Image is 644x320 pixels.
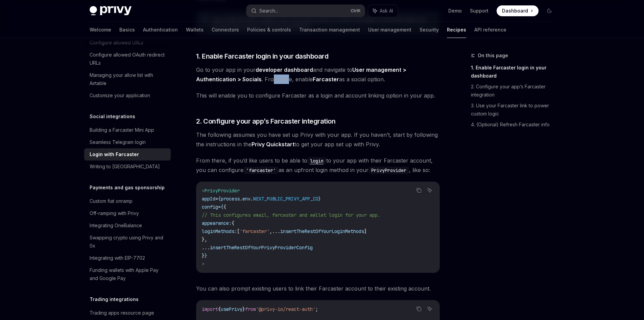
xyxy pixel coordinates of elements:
a: Recipes [447,22,466,38]
span: appearance: [202,220,232,226]
a: Integrating OneBalance [84,219,171,232]
span: Go to your app in your and navigate to . From here, enable as a social option. [196,65,440,84]
a: Policies & controls [247,22,291,38]
span: . [251,196,253,202]
span: > [202,261,205,267]
a: login [307,157,326,164]
div: Off-ramping with Privy [90,209,139,217]
span: NEXT_PUBLIC_PRIVY_APP_ID [253,196,318,202]
a: Wallets [186,22,204,38]
div: Swapping crypto using Privy and 0x [90,234,167,250]
span: loginMethods: [202,228,237,234]
div: Integrating with EIP-7702 [90,254,145,262]
span: ... [202,244,210,251]
a: Writing to [GEOGRAPHIC_DATA] [84,161,171,173]
span: }, [202,236,207,242]
span: } [242,306,245,312]
a: Authentication [143,22,178,38]
span: This will enable you to configure Farcaster as a login and account linking option in your app. [196,91,440,100]
span: // This configures email, farcaster and wallet login for your app. [202,212,380,218]
a: Support [470,7,488,14]
span: On this page [478,51,508,60]
button: Ask AI [368,5,398,17]
div: Writing to [GEOGRAPHIC_DATA] [90,163,160,171]
a: Trading apps resource page [84,307,171,319]
span: { [218,196,221,202]
span: From there, if you’d like users to be able to to your app with their Farcaster account, you can c... [196,156,440,175]
div: Managing your allow list with Airtable [90,71,167,87]
h5: Social integrations [90,112,135,121]
a: Login with Farcaster [84,148,171,161]
h5: Payments and gas sponsorship [90,184,165,192]
a: User management [368,22,411,38]
span: usePrivy [221,306,242,312]
a: 2. Configure your app’s Farcaster integration [471,81,560,100]
a: 3. Use your Farcaster link to power custom logic [471,100,560,119]
a: Transaction management [299,22,360,38]
span: import [202,306,218,312]
span: } [318,196,321,202]
a: 1. Enable Farcaster login in your dashboard [471,62,560,81]
div: Trading apps resource page [90,309,154,317]
span: { [232,220,234,226]
a: Integrating with EIP-7702 [84,252,171,264]
span: '@privy-io/react-auth' [256,306,315,312]
img: dark logo [90,6,132,16]
button: Toggle dark mode [544,5,555,16]
span: { [218,306,221,312]
a: Funding wallets with Apple Pay and Google Pay [84,264,171,284]
a: Basics [119,22,135,38]
span: ... [272,228,280,234]
span: ] [364,228,367,234]
a: Customize your application [84,89,171,102]
span: = [215,196,218,202]
a: 4. (Optional) Refresh Farcaster info [471,119,560,130]
a: Swapping crypto using Privy and 0x [84,232,171,252]
span: = [218,204,221,210]
a: Dashboard [497,5,539,16]
button: Copy the contents from the code block [414,304,423,313]
button: Ask AI [425,186,434,195]
div: Login with Farcaster [90,150,139,158]
span: { [223,204,226,210]
div: Integrating OneBalance [90,221,142,230]
span: < [202,188,205,194]
span: PrivyProvider [205,188,240,194]
span: insertTheRestOfYourPrivyProviderConfig [210,244,313,251]
span: 1. Enable Farcaster login in your dashboard [196,51,329,61]
span: [ [237,228,240,234]
span: . [240,196,242,202]
a: Configure allowed OAuth redirect URLs [84,49,171,69]
a: Seamless Telegram login [84,136,171,148]
div: Funding wallets with Apple Pay and Google Pay [90,266,167,282]
strong: Farcaster [313,76,339,83]
a: Off-ramping with Privy [84,207,171,219]
button: Ask AI [425,304,434,313]
span: appId [202,196,215,202]
a: Managing your allow list with Airtable [84,69,171,89]
span: config [202,204,218,210]
a: Demo [448,7,462,14]
span: insertTheRestOfYourLoginMethods [280,228,364,234]
span: Dashboard [502,7,528,14]
div: Seamless Telegram login [90,138,146,146]
a: Custom fiat onramp [84,195,171,207]
a: Privy Quickstart [252,141,294,148]
code: login [307,157,326,165]
span: 2. Configure your app’s Farcaster integration [196,116,336,126]
a: Building a Farcaster Mini App [84,124,171,136]
a: Connectors [212,22,239,38]
h5: Trading integrations [90,295,139,303]
span: } [205,253,207,259]
div: Search... [259,7,278,15]
div: Custom fiat onramp [90,197,133,205]
span: Ctrl K [351,8,361,14]
code: 'farcaster' [243,167,279,174]
a: Welcome [90,22,111,38]
span: from [245,306,256,312]
span: process [221,196,240,202]
span: env [242,196,251,202]
span: ; [315,306,318,312]
a: API reference [474,22,506,38]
